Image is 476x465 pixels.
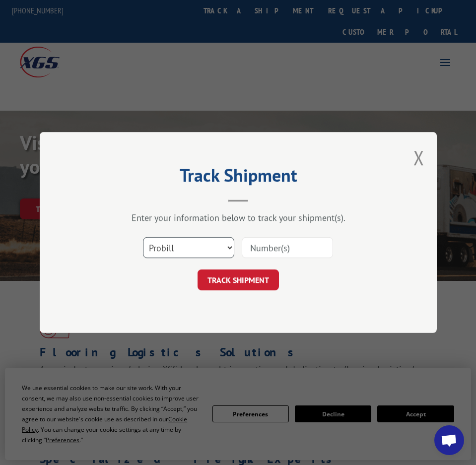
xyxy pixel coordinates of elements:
button: Close modal [413,144,424,171]
h2: Track Shipment [89,168,387,187]
div: Enter your information below to track your shipment(s). [89,212,387,223]
div: Open chat [434,425,464,455]
button: TRACK SHIPMENT [198,269,279,290]
input: Number(s) [242,237,333,258]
